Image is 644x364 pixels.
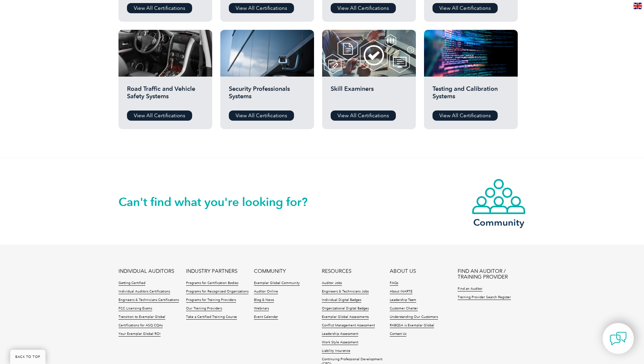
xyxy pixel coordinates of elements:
[186,306,222,311] a: Our Training Providers
[186,315,237,320] a: Take a Certified Training Course
[118,197,322,207] h2: Can't find what you're looking for?
[472,178,526,227] a: Community
[186,281,238,286] a: Programs for Certification Bodies
[322,340,358,345] a: Work Style Assessment
[390,281,398,286] a: FAQs
[458,295,511,300] a: Training Provider Search Register
[127,3,192,13] a: View All Certifications
[118,281,145,286] a: Getting Certified
[610,330,627,347] img: contact-chat.png
[390,268,416,274] a: ABOUT US
[322,281,342,286] a: Auditor Jobs
[458,287,482,291] a: Find an Auditor
[322,289,369,294] a: Engineers & Technicians Jobs
[433,110,498,121] a: View All Certifications
[331,85,407,105] h2: Skill Examiners
[472,178,526,215] img: icon-community.webp
[186,268,237,274] a: INDUSTRY PARTNERS
[254,268,286,274] a: COMMUNITY
[322,323,375,328] a: Conflict Management Assessment
[186,298,236,303] a: Programs for Training Providers
[390,315,438,320] a: Understanding Our Customers
[322,306,369,311] a: Organizational Digital Badges
[118,332,161,337] a: Your Exemplar Global ROI
[322,315,369,320] a: Exemplar Global Assessments
[433,85,509,105] h2: Testing and Calibration Systems
[127,85,204,105] h2: Road Traffic and Vehicle Safety Systems
[390,306,418,311] a: Customer Charter
[10,350,45,364] a: BACK TO TOP
[229,110,294,121] a: View All Certifications
[118,268,174,274] a: INDIVIDUAL AUDITORS
[186,289,249,294] a: Programs for Recognized Organizations
[254,298,274,303] a: Blog & News
[390,289,412,294] a: About iNARTE
[229,85,306,105] h2: Security Professionals Systems
[390,323,434,328] a: RABQSA is Exemplar Global
[390,298,416,303] a: Leadership Team
[254,315,278,320] a: Event Calendar
[118,323,163,328] a: Certifications for ASQ CQAs
[322,298,361,303] a: Individual Digital Badges
[322,268,351,274] a: RESOURCES
[118,306,152,311] a: FCC Licensing Exams
[118,289,170,294] a: Individual Auditors Certifications
[254,281,300,286] a: Exemplar Global Community
[322,349,350,353] a: Liability Insurance
[331,110,396,121] a: View All Certifications
[458,268,526,280] a: FIND AN AUDITOR / TRAINING PROVIDER
[254,289,278,294] a: Auditor Online
[472,218,526,227] h3: Community
[633,3,642,9] img: en
[229,3,294,13] a: View All Certifications
[118,298,179,303] a: Engineers & Technicians Certifications
[127,110,192,121] a: View All Certifications
[254,306,269,311] a: Webinars
[331,3,396,13] a: View All Certifications
[390,332,406,337] a: Contact Us
[322,332,358,337] a: Leadership Assessment
[433,3,498,13] a: View All Certifications
[118,315,165,320] a: Transition to Exemplar Global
